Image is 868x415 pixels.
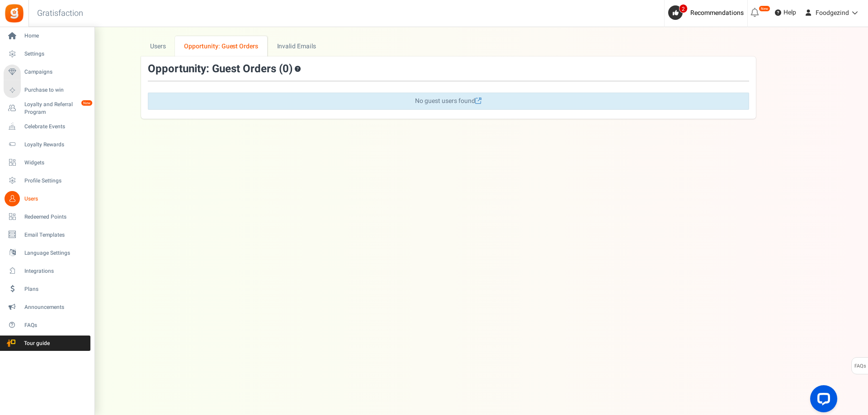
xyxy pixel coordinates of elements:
[27,5,93,23] h3: Gratisfaction
[4,173,90,188] a: Profile Settings
[24,68,88,76] span: Campaigns
[854,358,866,375] span: FAQs
[295,66,301,72] span: Customers who have shopped as a Guest (without creating an account) in your store. This is an opp...
[4,28,90,44] a: Home
[24,303,88,311] span: Announcements
[24,101,90,116] span: Loyalty and Referral Program
[4,83,90,98] a: Purchase to win
[148,93,749,110] div: No guest users found
[24,177,88,185] span: Profile Settings
[24,213,88,221] span: Redeemed Points
[283,61,289,77] span: 0
[4,137,90,152] a: Loyalty Rewards
[4,299,90,315] a: Announcements
[24,249,88,257] span: Language Settings
[4,65,90,80] a: Campaigns
[816,8,849,18] span: Foodgezind
[690,8,744,18] span: Recommendations
[4,340,67,347] span: Tour guide
[148,63,301,75] h3: Opportunity: Guest Orders ( )
[4,227,90,242] a: Email Templates
[4,263,90,279] a: Integrations
[668,5,747,20] a: 2 Recommendations
[4,209,90,224] a: Redeemed Points
[81,100,93,106] em: New
[679,4,688,13] span: 2
[4,317,90,333] a: FAQs
[771,5,800,20] a: Help
[24,285,88,293] span: Plans
[781,8,796,17] span: Help
[24,231,88,239] span: Email Templates
[24,322,88,329] span: FAQs
[759,5,770,12] em: New
[24,195,88,203] span: Users
[24,123,88,131] span: Celebrate Events
[175,36,267,56] a: Opportunity: Guest Orders
[4,191,90,206] a: Users
[4,101,90,116] a: Loyalty and Referral Program New
[4,47,90,62] a: Settings
[4,155,90,170] a: Widgets
[24,50,88,58] span: Settings
[4,3,24,23] img: Gratisfaction
[24,86,88,94] span: Purchase to win
[268,36,325,56] a: Invalid Emails
[24,159,88,167] span: Widgets
[24,141,88,149] span: Loyalty Rewards
[141,36,175,56] a: Users
[4,245,90,261] a: Language Settings
[24,32,88,40] span: Home
[24,267,88,275] span: Integrations
[4,281,90,297] a: Plans
[4,119,90,134] a: Celebrate Events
